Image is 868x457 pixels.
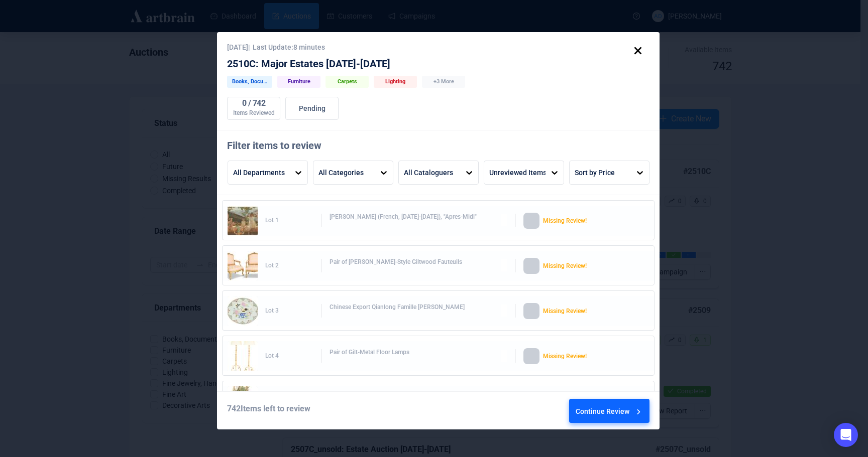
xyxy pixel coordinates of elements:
[543,303,625,319] div: Missing Review!
[228,386,258,416] img: 5_1.jpg
[290,104,334,112] div: Pending
[228,341,258,371] img: 4_1.jpg
[330,348,507,364] div: Pair of Gilt-Metal Floor Lamps
[575,164,615,181] div: Sort by Price
[265,258,313,273] div: Lot 2
[228,206,258,236] img: 1_1.jpg
[265,213,313,228] div: Lot 1
[569,399,649,423] button: Continue Review
[227,140,649,156] div: Filter items to review
[227,58,649,70] div: 2510C: Major Estates [DATE]-[DATE]
[404,164,453,181] div: All Cataloguers
[834,423,858,447] div: Open Intercom Messenger
[330,258,507,273] div: Pair of [PERSON_NAME]-Style Giltwood Fauteuils
[489,164,547,181] div: Unreviewed Items
[233,164,285,181] div: All Departments
[576,399,643,426] div: Continue Review
[227,404,344,416] div: 742 Items left to review
[277,76,320,88] div: Furniture
[227,42,649,52] div: [DATE] | Last Update: 8 minutes
[318,164,364,181] div: All Categories
[374,76,417,88] div: Lighting
[228,251,258,281] img: 2_1.jpg
[228,97,280,109] div: 0 / 742
[543,213,625,229] div: Missing Review!
[325,76,369,88] div: Carpets
[265,303,313,319] div: Lot 3
[330,213,507,228] div: [PERSON_NAME] (French, [DATE]-[DATE]), "Apres-Midi"
[227,76,272,88] div: Books, Documents & Manuscripts
[330,303,507,319] div: Chinese Export Qianlong Famille [PERSON_NAME]
[543,258,625,274] div: Missing Review!
[228,109,280,117] div: Items Reviewed
[422,76,465,88] div: +3 More
[265,348,313,364] div: Lot 4
[543,348,625,364] div: Missing Review!
[228,296,258,326] img: 3_1.jpg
